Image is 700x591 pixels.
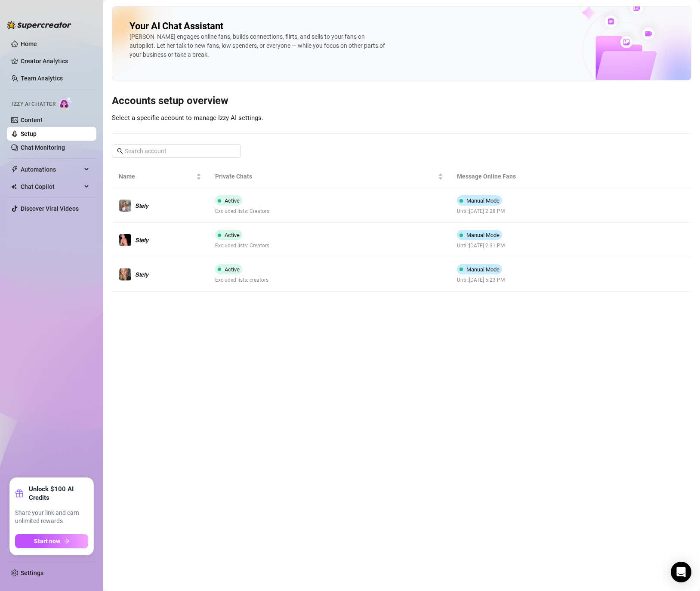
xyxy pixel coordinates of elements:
[130,20,223,32] h2: Your AI Chat Assistant
[225,266,240,273] span: Active
[21,180,82,194] span: Chat Copilot
[21,130,37,137] a: Setup
[21,144,65,151] a: Chat Monitoring
[59,97,72,109] img: AI Chatter
[457,242,506,250] span: Until: [DATE] 2:31 PM
[21,117,43,123] a: Content
[21,205,79,212] a: Discover Viral Videos
[457,207,506,215] span: Until: [DATE] 2:28 PM
[21,75,63,82] a: Team Analytics
[29,485,88,502] strong: Unlock $100 AI Credits
[112,114,263,122] span: Select a specific account to manage Izzy AI settings.
[117,148,123,154] span: search
[135,237,148,243] span: 𝙎𝙩𝙚𝙛𝙮
[7,21,71,29] img: logo-BBDzfeDw.svg
[225,197,240,204] span: Active
[119,172,194,181] span: Name
[64,538,70,544] span: arrow-right
[21,163,82,176] span: Automations
[671,562,691,582] div: Open Intercom Messenger
[135,271,148,278] span: 𝙎𝙩𝙚𝙛𝙮
[215,172,436,181] span: Private Chats
[15,534,88,548] button: Start nowarrow-right
[11,184,17,190] img: Chat Copilot
[208,165,450,188] th: Private Chats
[21,54,89,68] a: Creator Analytics
[125,146,229,156] input: Search account
[466,197,500,204] span: Manual Mode
[466,266,500,273] span: Manual Mode
[112,94,691,108] h3: Accounts setup overview
[119,200,131,212] img: 𝙎𝙩𝙚𝙛𝙮
[457,276,506,284] span: Until: [DATE] 5:23 PM
[215,207,269,215] span: Excluded lists: Creators
[135,202,148,209] span: 𝙎𝙩𝙚𝙛𝙮
[215,276,268,284] span: Excluded lists: creators
[21,40,37,47] a: Home
[15,509,88,526] span: Share your link and earn unlimited rewards
[112,165,208,188] th: Name
[119,234,131,246] img: 𝙎𝙩𝙚𝙛𝙮
[215,242,269,250] span: Excluded lists: Creators
[21,569,43,576] a: Settings
[225,232,240,238] span: Active
[130,32,388,59] div: [PERSON_NAME] engages online fans, builds connections, flirts, and sells to your fans on autopilo...
[34,538,60,545] span: Start now
[450,165,611,188] th: Message Online Fans
[12,100,56,108] span: Izzy AI Chatter
[119,268,131,280] img: 𝙎𝙩𝙚𝙛𝙮
[11,166,18,173] span: thunderbolt
[15,489,24,498] span: gift
[466,232,500,238] span: Manual Mode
